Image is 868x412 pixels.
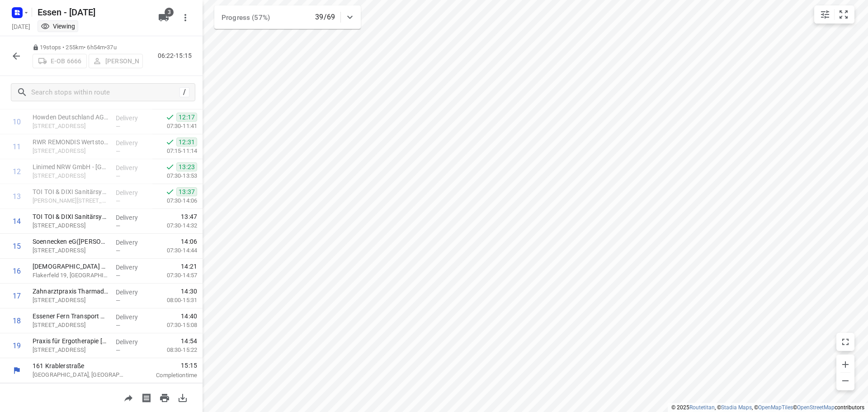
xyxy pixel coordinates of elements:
p: Bahnhofstraße 74, Velbert [33,221,108,230]
p: 07:30-13:53 [152,171,197,180]
span: 12:31 [176,137,197,147]
p: [STREET_ADDRESS] [33,321,108,330]
p: 07:30-14:57 [152,271,197,280]
p: Linimed NRW GmbH - Heiligenhaus - 10901433(Heiligenhaus) [33,162,108,171]
span: — [116,198,120,204]
div: / [179,87,189,97]
p: [STREET_ADDRESS] [33,147,108,156]
p: Katholische Kindertageseinrichtung St. Suitbert(Elke Glennemeier) [33,262,108,271]
button: Map settings [816,5,834,24]
p: Howden Deutschland AG(Jill Wolf) [33,113,108,122]
span: — [116,272,120,279]
span: 14:21 [181,262,197,271]
span: 13:47 [181,212,197,221]
div: 13 [13,192,21,201]
button: 3 [155,9,173,27]
p: Delivery [116,114,149,123]
p: Delivery [116,288,149,297]
span: — [116,223,120,229]
div: 17 [13,292,21,300]
span: • [105,44,107,51]
a: OpenMapTiles [758,404,793,411]
input: Search stops within route [31,85,179,99]
span: Print route [156,393,174,402]
p: 07:30-11:41 [152,122,197,131]
span: Download route [174,393,192,402]
p: Essener Fern Transport GmbH(Petra Mathew) [33,312,108,321]
span: — [116,347,120,354]
span: — [116,297,120,304]
p: [GEOGRAPHIC_DATA], [GEOGRAPHIC_DATA] [33,370,127,379]
p: 08:30-15:22 [152,346,197,355]
span: — [116,148,120,155]
a: Routetitan [689,404,715,411]
p: TOI TOI & DIXI Sanitärsysteme GmbH - Velbert(Michael Jakob) [33,212,108,221]
p: 07:30-15:08 [152,321,197,330]
p: [STREET_ADDRESS] [33,296,108,305]
p: RWR REMONDIS Wertstoff-Recycling GmbH & Co. KG(Rebeka Maaßen) [33,137,108,147]
p: TOI TOI & DIXI Sanitärsysteme GmbH - Heiligenhaus(Michael Jakob) [33,187,108,196]
li: © 2025 , © , © © contributors [671,404,864,411]
button: More [176,9,194,27]
p: Delivery [116,263,149,272]
p: 19 stops • 255km • 6h54m [33,43,143,52]
p: Delivery [116,163,149,172]
span: 14:06 [181,237,197,246]
div: 10 [13,118,21,126]
span: Print shipping labels [137,393,156,402]
p: Schulstraße 2c, Heiligenhaus [33,171,108,180]
p: Delivery [116,337,149,346]
p: Flakerfeld 19, [GEOGRAPHIC_DATA] [33,271,108,280]
p: Soennecken eG(Dana Westerwick) [33,237,108,246]
p: 07:30-14:32 [152,221,197,230]
p: 161 Krablerstraße [33,361,127,370]
p: Completion time [137,371,197,380]
span: — [116,322,120,329]
span: 15:15 [137,361,197,370]
svg: Done [165,113,175,122]
p: Zahnarztpraxis Tharmadent(Zahnarztpraxis Tharmadent) [33,287,108,296]
p: 07:30-14:06 [152,196,197,205]
span: 3 [165,8,174,17]
span: — [116,247,120,254]
p: Delivery [116,313,149,322]
span: Share route [119,393,137,402]
div: 15 [13,242,21,251]
p: [STREET_ADDRESS] [33,346,108,355]
p: 08:00-15:31 [152,296,197,305]
p: Delivery [116,238,149,247]
a: Stadia Maps [721,404,752,411]
span: 14:54 [181,336,197,346]
span: 14:30 [181,287,197,296]
div: small contained button group [814,5,854,24]
span: 37u [107,44,116,51]
p: Carl-Zeiss-Straße 23, Heiligenhaus [33,196,108,205]
svg: Done [165,187,175,196]
svg: Done [165,162,175,171]
p: 07:15-11:14 [152,147,197,156]
p: Praxis für Ergotherapie Carolin Riese(Carolin Riese) [33,336,108,346]
p: Delivery [116,213,149,222]
div: 19 [13,341,21,350]
p: Delivery [116,138,149,147]
a: OpenStreetMap [797,404,835,411]
p: 07:30-14:44 [152,246,197,255]
div: 12 [13,167,21,176]
div: 11 [13,142,21,151]
span: — [116,173,120,180]
p: 06:22-15:15 [158,51,195,61]
button: Fit zoom [835,5,853,24]
div: Progress (57%)39/69 [214,5,361,29]
span: 13:37 [176,187,197,196]
p: 39/69 [315,12,335,23]
div: 14 [13,217,21,226]
span: — [116,123,120,130]
div: You are currently in view mode. To make any changes, go to edit project. [41,22,75,31]
p: Delivery [116,188,149,197]
p: [STREET_ADDRESS] [33,122,108,131]
span: Progress (57%) [222,14,270,22]
div: 16 [13,267,21,275]
div: 18 [13,317,21,325]
svg: Done [165,137,175,147]
p: Prinz-Friedrich-Straße 28E, Essen [33,246,108,255]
